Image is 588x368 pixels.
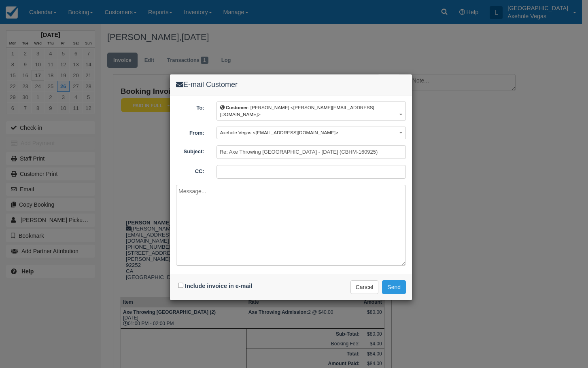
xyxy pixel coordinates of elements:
label: Include invoice in e-mail [185,283,252,289]
b: Customer [226,105,248,110]
button: Cancel [350,280,379,294]
h4: E-mail Customer [176,80,406,89]
button: Customer: [PERSON_NAME] <[PERSON_NAME][EMAIL_ADDRESS][DOMAIN_NAME]> [217,102,406,121]
label: CC: [170,165,210,176]
label: From: [170,127,210,137]
label: Subject: [170,145,210,156]
button: Axehole Vegas <[EMAIL_ADDRESS][DOMAIN_NAME]> [217,127,406,139]
label: To: [170,102,210,112]
span: : [PERSON_NAME] <[PERSON_NAME][EMAIL_ADDRESS][DOMAIN_NAME]> [220,105,374,117]
span: Axehole Vegas <[EMAIL_ADDRESS][DOMAIN_NAME]> [220,130,338,135]
button: Send [382,280,406,294]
